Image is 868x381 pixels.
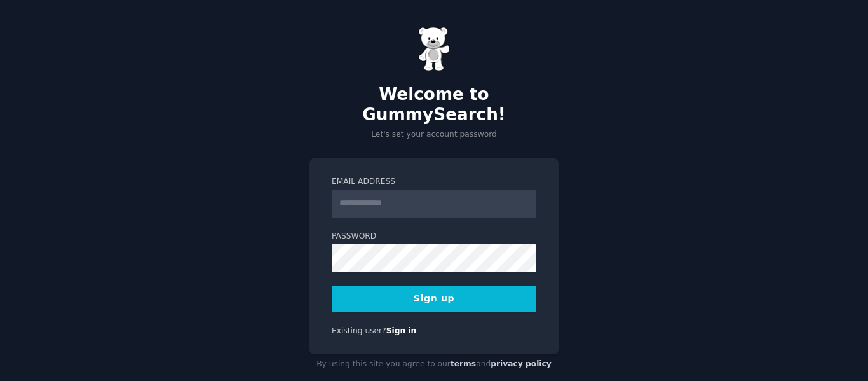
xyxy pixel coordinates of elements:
h2: Welcome to GummySearch! [309,85,559,125]
a: terms [451,359,476,368]
a: Sign in [386,326,417,335]
a: privacy policy [491,359,552,368]
label: Email Address [332,176,536,188]
div: By using this site you agree to our and [309,354,559,375]
p: Let's set your account password [309,129,559,141]
img: Gummy Bear [418,27,450,71]
label: Password [332,231,536,242]
span: Existing user? [332,326,386,335]
button: Sign up [332,286,536,312]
